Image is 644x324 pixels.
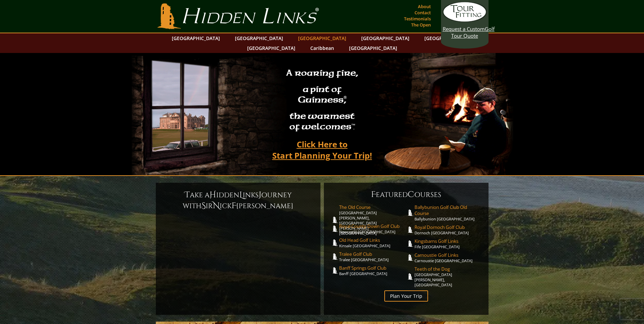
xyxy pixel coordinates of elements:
[339,265,406,271] span: Banff Springs Golf Club
[415,238,482,249] a: Kingsbarns Golf LinksFife [GEOGRAPHIC_DATA]
[331,189,482,200] h6: eatured ourses
[339,223,406,229] span: Royal County Down Golf Club
[384,290,428,302] a: Plan Your Trip
[415,266,482,287] a: Teeth of the Dog[GEOGRAPHIC_DATA][PERSON_NAME], [GEOGRAPHIC_DATA]
[239,190,243,200] span: L
[295,33,350,43] a: [GEOGRAPHIC_DATA]
[415,266,482,272] span: Teeth of the Dog
[443,2,487,39] a: Request a CustomGolf Tour Quote
[408,189,415,200] span: C
[244,43,299,53] a: [GEOGRAPHIC_DATA]
[415,252,482,258] span: Carnoustie Golf Links
[232,33,287,43] a: [GEOGRAPHIC_DATA]
[201,200,206,211] span: S
[371,189,376,200] span: F
[282,65,363,136] h2: A roaring fire, a pint of Guinness , the warmest of welcomes™.
[339,237,406,248] a: Old Head Golf LinksKinsale [GEOGRAPHIC_DATA]
[339,265,406,276] a: Banff Springs Golf ClubBanff [GEOGRAPHIC_DATA]
[402,14,433,23] a: Testimonials
[339,204,406,210] span: The Old Course
[265,136,379,163] a: Click Here toStart Planning Your Trip!
[421,33,476,43] a: [GEOGRAPHIC_DATA]
[415,204,482,221] a: Ballybunion Golf Club Old CourseBallybunion [GEOGRAPHIC_DATA]
[415,224,482,235] a: Royal Dornoch Golf ClubDornoch [GEOGRAPHIC_DATA]
[415,204,482,216] span: Ballybunion Golf Club Old Course
[415,252,482,263] a: Carnoustie Golf LinksCarnoustie [GEOGRAPHIC_DATA]
[168,33,223,43] a: [GEOGRAPHIC_DATA]
[232,200,236,211] span: F
[413,8,433,17] a: Contact
[409,20,433,30] a: The Open
[415,238,482,244] span: Kingsbarns Golf Links
[185,190,190,200] span: T
[358,33,413,43] a: [GEOGRAPHIC_DATA]
[339,251,406,262] a: Tralee Golf ClubTralee [GEOGRAPHIC_DATA]
[415,224,482,230] span: Royal Dornoch Golf Club
[346,43,401,53] a: [GEOGRAPHIC_DATA]
[307,43,337,53] a: Caribbean
[339,204,406,236] a: The Old Course[GEOGRAPHIC_DATA][PERSON_NAME], [GEOGRAPHIC_DATA][PERSON_NAME] [GEOGRAPHIC_DATA]
[443,25,485,32] span: Request a Custom
[259,190,261,200] span: J
[339,223,406,234] a: Royal County Down Golf ClubNewcastle [GEOGRAPHIC_DATA]
[213,200,220,211] span: N
[339,251,406,257] span: Tralee Golf Club
[416,2,433,11] a: About
[163,190,314,211] h6: ake a idden inks ourney with ir ick [PERSON_NAME]
[339,237,406,243] span: Old Head Golf Links
[209,190,216,200] span: H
